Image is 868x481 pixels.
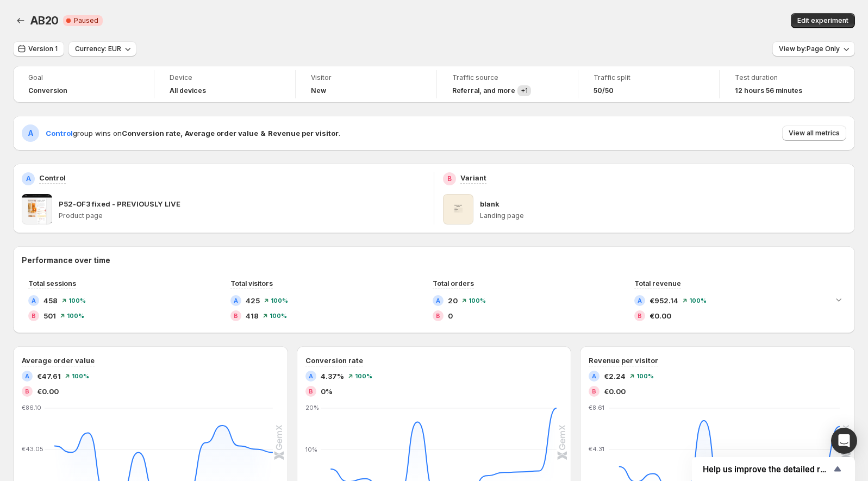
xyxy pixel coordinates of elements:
a: Traffic split50/50 [594,72,704,96]
strong: & [260,129,266,138]
span: Total sessions [28,279,76,288]
span: + 1 [521,86,528,95]
h3: Revenue per visitor [589,355,658,366]
a: Test duration12 hours 56 minutes [735,72,840,96]
span: Total orders [433,279,474,288]
span: AB20 [30,14,59,27]
h3: Average order value [22,355,95,366]
span: Conversion [28,86,67,95]
span: 425 [246,295,260,306]
h2: A [638,297,642,304]
text: €4.31 [589,445,604,453]
span: 100 % [689,297,707,304]
span: Help us improve the detailed report for A/B campaigns [703,464,831,474]
span: €952.14 [650,295,678,306]
p: Variant [460,172,486,183]
span: group wins on . [46,129,340,138]
img: P52-OF3 fixed - PREVIOUSLY LIVE [22,194,52,224]
span: Test duration [735,73,840,82]
span: Device [170,73,280,82]
strong: Average order value [185,129,258,138]
span: €47.61 [37,371,61,382]
span: 418 [246,310,259,321]
span: 50/50 [594,86,614,95]
span: Traffic source [452,73,563,82]
span: 12 hours 56 minutes [735,86,802,95]
text: 20% [305,404,319,411]
span: Edit experiment [797,16,848,25]
h2: B [436,313,440,319]
img: blank [443,194,473,224]
button: Currency: EUR [68,41,136,57]
h2: A [28,128,33,139]
span: 0 [448,310,453,321]
h2: A [592,373,596,379]
text: 10% [305,445,317,453]
span: €0.00 [604,386,626,397]
h2: B [25,388,29,395]
span: 100 % [469,297,486,304]
h2: A [309,373,313,379]
span: Goal [28,73,139,82]
span: 0% [321,386,333,397]
span: 100 % [270,313,287,319]
span: 20 [448,295,458,306]
button: View by:Page Only [772,41,855,57]
h4: New [311,86,326,95]
button: Expand chart [831,292,846,307]
span: 458 [43,295,58,306]
h2: A [436,297,440,304]
span: Total revenue [634,279,681,288]
span: 100 % [72,373,89,379]
span: Total visitors [230,279,273,288]
span: €0.00 [37,386,59,397]
p: Product page [59,211,425,220]
span: 100 % [355,373,372,379]
span: 100 % [67,313,84,319]
h2: B [309,388,313,395]
span: Visitor [311,73,421,82]
span: Version 1 [28,45,58,53]
h4: Referral , and more [452,86,515,95]
span: 4.37% [321,371,344,382]
button: Back [13,13,28,28]
span: €0.00 [650,310,671,321]
span: 100 % [68,297,86,304]
h2: Performance over time [22,255,846,266]
p: Landing page [480,211,846,220]
p: blank [480,198,499,209]
span: Currency: EUR [75,45,121,53]
h2: B [447,174,452,183]
button: View all metrics [782,126,846,141]
span: Control [46,129,73,138]
text: €43.05 [22,445,43,453]
strong: Conversion rate [122,129,180,138]
div: Open Intercom Messenger [831,428,857,454]
p: P52-OF3 fixed - PREVIOUSLY LIVE [59,198,180,209]
strong: Revenue per visitor [268,129,339,138]
button: Version 1 [13,41,64,57]
h3: Conversion rate [305,355,363,366]
h2: B [592,388,596,395]
button: Edit experiment [791,13,855,28]
p: Control [39,172,66,183]
strong: , [180,129,183,138]
h4: All devices [170,86,206,95]
a: DeviceAll devices [170,72,280,96]
a: VisitorNew [311,72,421,96]
h2: B [234,313,238,319]
span: Traffic split [594,73,704,82]
button: Show survey - Help us improve the detailed report for A/B campaigns [703,463,844,476]
text: €86.10 [22,404,41,411]
a: GoalConversion [28,72,139,96]
h2: A [32,297,36,304]
h2: A [26,174,31,183]
span: View all metrics [789,129,840,138]
h2: B [638,313,642,319]
span: 100 % [271,297,288,304]
span: 501 [43,310,56,321]
span: View by: Page Only [779,45,840,53]
span: 100 % [636,373,654,379]
h2: B [32,313,36,319]
span: Paused [74,16,98,25]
